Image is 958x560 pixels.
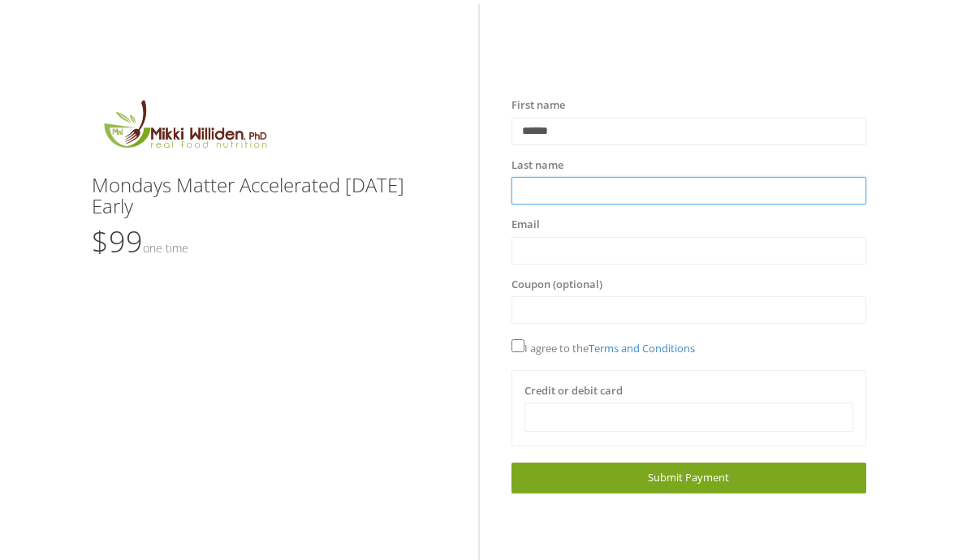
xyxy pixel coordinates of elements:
span: I agree to the [511,341,695,355]
label: Coupon (optional) [511,277,602,293]
span: $99 [92,222,188,261]
label: First name [511,97,565,114]
label: Last name [511,157,563,174]
h3: Mondays Matter Accelerated [DATE] Early [92,174,447,218]
label: Credit or debit card [524,383,623,399]
small: One time [143,240,188,256]
a: Terms and Conditions [589,341,695,355]
label: Email [511,217,540,233]
span: Submit Payment [648,470,729,485]
img: MikkiLogoMain.png [92,97,277,158]
a: Submit Payment [511,463,866,493]
iframe: Secure card payment input frame [535,411,843,424]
